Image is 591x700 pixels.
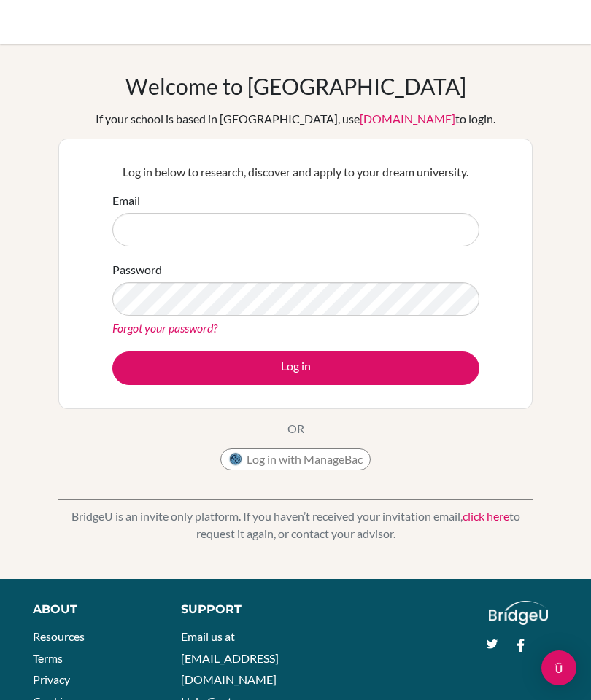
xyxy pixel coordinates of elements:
label: Email [112,192,140,209]
p: OR [287,420,304,437]
a: Resources [33,629,85,643]
a: click here [463,509,509,523]
a: Terms [33,651,63,665]
label: Password [112,261,162,279]
a: Email us at [EMAIL_ADDRESS][DOMAIN_NAME] [181,629,279,686]
a: [DOMAIN_NAME] [360,112,455,125]
div: Open Intercom Messenger [541,650,576,685]
a: Forgot your password? [112,321,217,335]
button: Log in with ManageBac [220,448,371,470]
img: logo_white@2x-f4f0deed5e89b7ecb1c2cc34c3e3d731f90f0f143d5ea2071677605dd97b5244.png [489,601,548,625]
div: About [33,601,148,618]
p: BridgeU is an invite only platform. If you haven’t received your invitation email, to request it ... [58,507,533,542]
div: If your school is based in [GEOGRAPHIC_DATA], use to login. [96,110,495,128]
a: Privacy [33,672,70,686]
button: Log in [112,351,479,385]
p: Log in below to research, discover and apply to your dream university. [112,163,479,181]
h1: Welcome to [GEOGRAPHIC_DATA] [125,73,466,99]
div: Support [181,601,283,618]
